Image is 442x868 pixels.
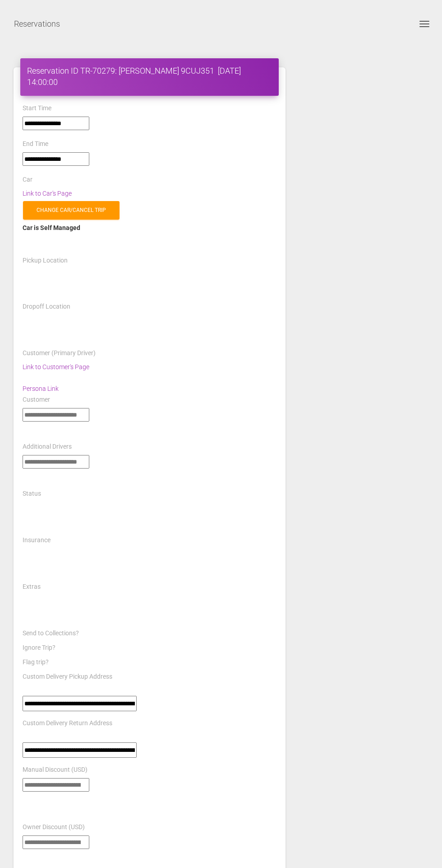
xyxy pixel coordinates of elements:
[23,765,87,774] label: Manual Discount (USD)
[23,489,41,498] label: Status
[23,629,79,638] label: Send to Collections?
[23,823,85,832] label: Owner Discount (USD)
[27,65,272,88] h4: Reservation ID TR-70279: [PERSON_NAME] 9CUJ351 [DATE] 14:00:00
[23,442,72,451] label: Additional Drivers
[23,643,55,652] label: Ignore Trip?
[23,363,89,371] a: Link to Customer's Page
[23,349,96,358] label: Customer (Primary Driver)
[23,658,49,667] label: Flag trip?
[23,222,276,233] div: Car is Self Managed
[23,140,48,149] label: End Time
[23,719,112,728] label: Custom Delivery Return Address
[23,175,32,184] label: Car
[23,672,112,681] label: Custom Delivery Pickup Address
[23,385,59,392] a: Persona Link
[23,582,41,591] label: Extras
[23,104,51,113] label: Start Time
[14,13,60,35] a: Reservations
[23,302,70,311] label: Dropoff Location
[23,256,68,265] label: Pickup Location
[414,19,435,29] button: Toggle navigation
[23,190,72,197] a: Link to Car's Page
[23,201,120,220] a: Change car/cancel trip
[23,395,50,404] label: Customer
[23,536,51,545] label: Insurance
